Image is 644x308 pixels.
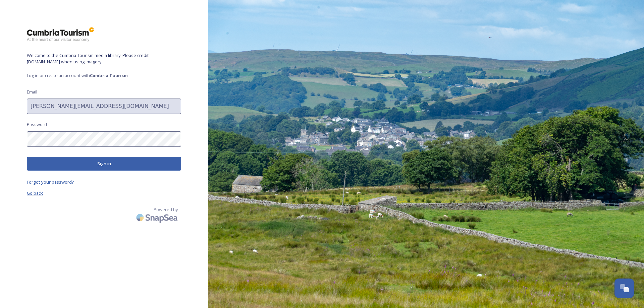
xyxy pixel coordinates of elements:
[154,206,178,213] span: Powered by
[134,210,181,226] img: SnapSea Logo
[27,157,181,171] button: Sign in
[27,27,94,42] img: ct_logo.png
[27,179,74,185] span: Forgot your password?
[27,121,47,128] span: Password
[27,190,43,196] span: Go back
[90,72,128,78] strong: Cumbria Tourism
[27,72,181,79] span: Log in or create an account with
[27,52,181,65] span: Welcome to the Cumbria Tourism media library. Please credit [DOMAIN_NAME] when using imagery.
[27,178,181,186] a: Forgot your password?
[614,279,634,298] button: Open Chat
[27,99,181,114] input: john.doe@snapsea.io
[27,89,37,95] span: Email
